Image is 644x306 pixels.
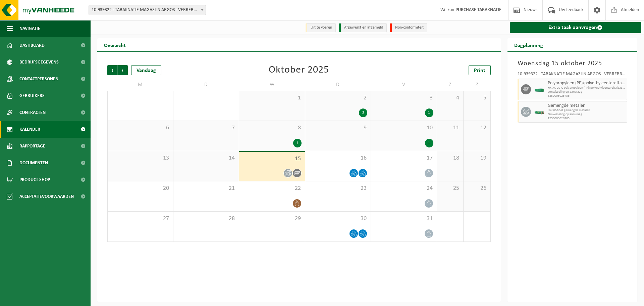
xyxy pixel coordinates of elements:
[107,65,117,75] span: Vorige
[374,94,433,102] span: 3
[474,68,485,73] span: Print
[173,79,239,91] td: D
[548,90,626,94] span: Omwisseling op aanvraag
[534,87,544,92] img: HK-XC-20-GN-00
[467,155,487,162] span: 19
[177,215,236,222] span: 28
[243,215,302,222] span: 29
[19,20,40,37] span: Navigatie
[467,185,487,192] span: 26
[359,108,367,117] div: 2
[306,23,336,32] li: Uit te voeren
[269,65,329,75] div: Oktober 2025
[111,124,170,132] span: 6
[455,7,501,12] strong: PURCHASE TABAKNATIE
[19,155,48,171] span: Documenten
[19,138,45,155] span: Rapportage
[437,79,464,91] td: Z
[548,113,626,117] span: Omwisseling op aanvraag
[131,65,161,75] div: Vandaag
[467,124,487,132] span: 12
[548,81,626,86] span: Polypropyleen (PP)/polyethyleentereftalaat (PET) spanbanden
[309,124,368,132] span: 9
[548,117,626,121] span: T250003026705
[111,155,170,162] span: 13
[19,54,59,71] span: Bedrijfsgegevens
[309,185,368,192] span: 23
[440,185,460,192] span: 25
[309,215,368,222] span: 30
[309,94,368,102] span: 2
[425,108,433,117] div: 1
[534,110,544,115] img: HK-XC-10-GN-00
[177,185,236,192] span: 21
[467,94,487,102] span: 5
[305,79,371,91] td: D
[440,94,460,102] span: 4
[239,79,305,91] td: W
[243,124,302,132] span: 8
[518,58,628,69] h3: Woensdag 15 oktober 2025
[507,38,550,51] h2: Dagplanning
[177,124,236,132] span: 7
[374,185,433,192] span: 24
[243,185,302,192] span: 22
[339,23,387,32] li: Afgewerkt en afgemeld
[111,215,170,222] span: 27
[97,38,132,51] h2: Overzicht
[464,79,490,91] td: Z
[510,22,642,33] a: Extra taak aanvragen
[19,188,74,205] span: Acceptatievoorwaarden
[518,72,628,79] div: 10-939322 - TABAKNATIE MAGAZIJN ARGOS - VERREBROEK
[243,94,302,102] span: 1
[374,124,433,132] span: 10
[548,108,626,113] span: HK-XC-10-G gemengde metalen
[374,155,433,162] span: 17
[293,139,302,147] div: 1
[390,23,427,32] li: Non-conformiteit
[371,79,437,91] td: V
[548,94,626,98] span: T250003026736
[19,121,40,138] span: Kalender
[111,185,170,192] span: 20
[19,37,45,54] span: Dashboard
[19,104,46,121] span: Contracten
[243,155,302,163] span: 15
[469,65,491,75] a: Print
[89,5,206,15] span: 10-939322 - TABAKNATIE MAGAZIJN ARGOS - VERREBROEK
[177,155,236,162] span: 14
[89,5,206,15] span: 10-939322 - TABAKNATIE MAGAZIJN ARGOS - VERREBROEK
[19,171,50,188] span: Product Shop
[548,103,626,108] span: Gemengde metalen
[107,79,173,91] td: M
[374,215,433,222] span: 31
[548,86,626,90] span: HK-XC-20-G polypropyleen (PP)/polyethyleentereftalaat (PET)
[440,124,460,132] span: 11
[118,65,128,75] span: Volgende
[19,71,58,87] span: Contactpersonen
[440,155,460,162] span: 18
[309,155,368,162] span: 16
[425,139,433,147] div: 1
[19,87,45,104] span: Gebruikers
